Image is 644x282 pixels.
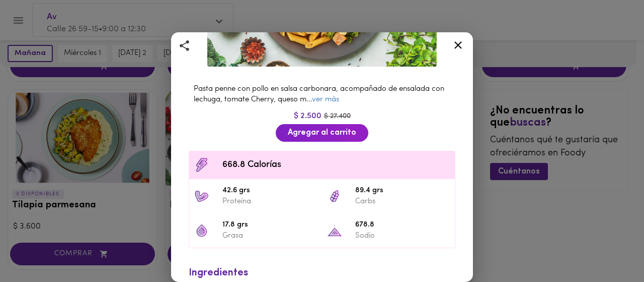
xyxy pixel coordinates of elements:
p: Proteína [222,196,317,207]
p: Carbs [355,196,450,207]
iframe: Messagebird Livechat Widget [586,223,634,272]
span: 668.8 Calorías [222,158,450,172]
img: 89.4 grs Carbs [327,189,342,204]
p: Grasa [222,231,317,241]
img: 678.8 Sodio [327,223,342,238]
img: Contenido calórico [194,157,209,173]
span: Agregar al carrito [288,128,356,138]
span: 17.8 grs [222,219,317,231]
a: ver más [312,96,339,103]
span: 89.4 grs [355,185,450,197]
span: 42.6 grs [222,185,317,197]
button: Agregar al carrito [276,124,368,142]
img: 42.6 grs Proteína [194,189,209,204]
span: Pasta penne con pollo en salsa carbonara, acompañado de ensalada con lechuga, tomate Cherry, ques... [194,85,444,103]
span: 678.8 [355,219,450,231]
img: 17.8 grs Grasa [194,223,209,238]
div: Ingredientes [189,266,455,280]
span: $ 27.400 [324,112,351,120]
p: Sodio [355,231,450,241]
div: $ 2.500 [184,110,460,122]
